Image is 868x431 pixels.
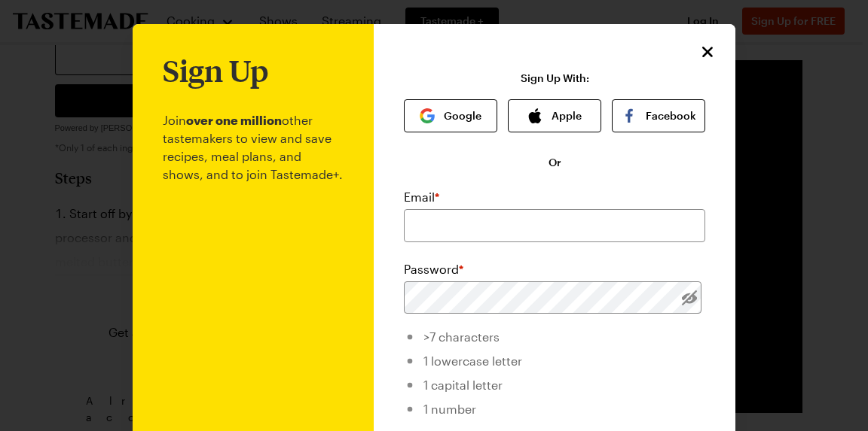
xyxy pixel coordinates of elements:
label: Email [404,188,439,206]
span: 1 lowercase letter [423,354,522,368]
span: >7 characters [423,329,500,344]
button: Google [404,99,497,132]
b: over one million [186,113,282,127]
h1: Sign Up [163,54,268,87]
button: Close [698,42,717,62]
button: Apple [508,99,601,132]
p: Sign Up With: [521,72,589,84]
span: 1 number [423,402,476,416]
label: Password [404,260,463,278]
button: Facebook [612,99,705,132]
span: 1 capital letter [423,378,503,392]
span: Or [549,155,561,170]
